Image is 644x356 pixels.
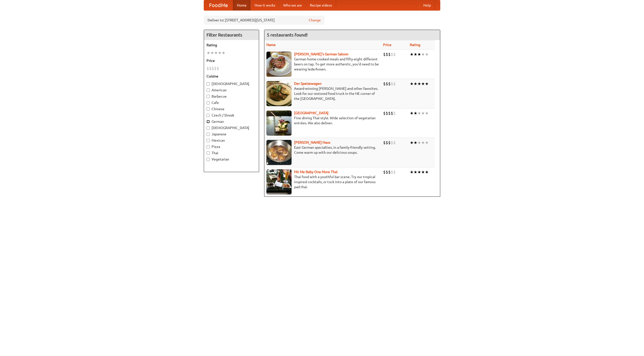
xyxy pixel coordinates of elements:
li: $ [388,169,391,175]
li: $ [393,52,396,57]
li: $ [386,52,388,57]
li: ★ [410,169,414,175]
a: [GEOGRAPHIC_DATA] [294,111,329,115]
input: [DEMOGRAPHIC_DATA] [207,82,210,86]
img: speisewagen.jpg [266,81,292,106]
a: Price [383,43,391,47]
li: ★ [425,169,429,175]
li: $ [388,110,391,116]
label: Japanese [207,132,256,137]
label: Mexican [207,138,256,143]
input: Japanese [207,133,210,136]
label: Thai [207,150,256,155]
li: ★ [414,81,417,87]
li: ★ [210,50,214,56]
li: $ [386,169,388,175]
p: Thai food with a youthful bar scene. Try our tropical inspired cocktails, or tuck into a plate of... [266,174,379,189]
li: $ [391,110,393,116]
li: $ [383,52,386,57]
a: Hit Me Baby One More Thai [294,170,338,174]
li: ★ [425,110,429,116]
li: $ [214,66,217,71]
li: ★ [425,52,429,57]
li: ★ [410,52,414,57]
a: Recipe videos [306,0,336,10]
li: ★ [417,81,421,87]
li: ★ [214,50,218,56]
li: $ [391,140,393,145]
input: Pizza [207,145,210,148]
input: American [207,89,210,92]
li: $ [383,140,386,145]
li: $ [386,110,388,116]
input: German [207,120,210,123]
input: Thai [207,151,210,155]
li: $ [393,110,396,116]
input: Vegetarian [207,158,210,161]
li: ★ [410,81,414,87]
li: $ [391,169,393,175]
li: $ [388,81,391,87]
li: ★ [410,140,414,145]
li: $ [212,66,214,71]
img: babythai.jpg [266,169,292,194]
h5: Price [207,58,256,63]
img: esthers.jpg [266,52,292,77]
h4: Filter Restaurants [204,30,259,40]
li: ★ [410,110,414,116]
a: Change [309,18,321,23]
a: Home [233,0,251,10]
li: $ [393,169,396,175]
li: ★ [218,50,222,56]
label: Barbecue [207,94,256,99]
li: ★ [417,140,421,145]
li: ★ [417,169,421,175]
label: Vegetarian [207,157,256,162]
a: Der Speisewagen [294,82,321,86]
label: Chinese [207,106,256,111]
li: ★ [222,50,225,56]
li: $ [383,110,386,116]
h5: Rating [207,43,256,48]
a: Name [266,43,276,47]
li: ★ [417,110,421,116]
li: ★ [414,140,417,145]
p: German home-cooked meals and fifty-eight different beers on tap. To get more authentic, you'd nee... [266,57,379,72]
img: kohlhaus.jpg [266,140,292,165]
p: Fine dining Thai-style. Wide selection of vegetarian entrées. We also deliver. [266,115,379,126]
li: ★ [421,110,425,116]
p: Award-winning [PERSON_NAME] and other favorites. Look for our restored food truck in the NE corne... [266,86,379,101]
input: Mexican [207,139,210,142]
a: FoodMe [204,0,233,10]
li: ★ [414,169,417,175]
label: American [207,88,256,93]
li: ★ [421,140,425,145]
h5: Cuisine [207,74,256,79]
li: $ [386,140,388,145]
li: $ [209,66,212,71]
li: ★ [414,110,417,116]
li: $ [386,81,388,87]
p: East German specialties, in a family-friendly setting. Come warm up with our delicious soups. [266,145,379,155]
li: $ [388,140,391,145]
li: ★ [421,81,425,87]
img: satay.jpg [266,110,292,136]
li: $ [383,81,386,87]
a: [PERSON_NAME]'s German Saloon [294,52,348,56]
li: ★ [425,140,429,145]
li: ★ [421,52,425,57]
li: $ [217,66,219,71]
input: Czech / Slovak [207,114,210,117]
div: Deliver to: [STREET_ADDRESS][US_STATE] [204,16,325,25]
li: $ [207,66,209,71]
li: $ [393,140,396,145]
input: [DEMOGRAPHIC_DATA] [207,126,210,130]
li: ★ [425,81,429,87]
li: ★ [421,169,425,175]
li: $ [388,52,391,57]
label: [DEMOGRAPHIC_DATA] [207,125,256,130]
